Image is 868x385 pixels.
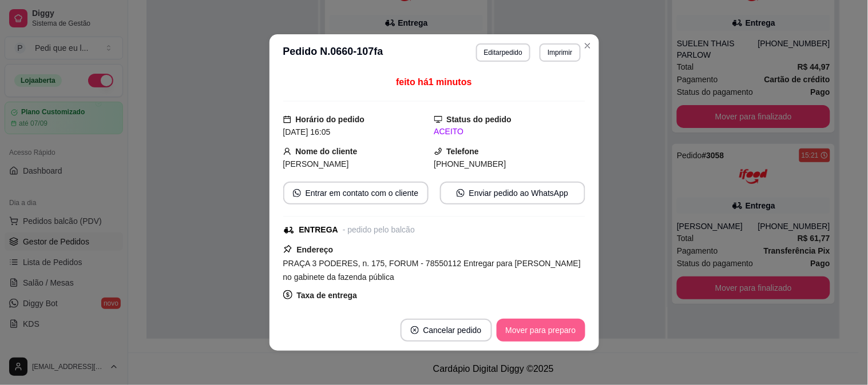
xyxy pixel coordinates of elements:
span: calendar [283,115,291,123]
span: [DATE] 16:05 [283,127,331,137]
button: Mover para preparo [497,319,585,342]
span: pushpin [283,244,292,254]
span: close-circle [411,326,419,334]
button: Close [578,37,597,55]
span: feito há 1 minutos [396,77,471,87]
button: Editarpedido [476,43,530,62]
h3: Pedido N. 0660-107fa [283,43,383,62]
span: dollar [283,290,292,299]
strong: Nome do cliente [296,147,358,156]
div: ENTREGA [299,224,338,236]
strong: Telefone [447,147,479,156]
span: R$ 8,00 [283,304,311,314]
div: ACEITO [434,126,585,138]
span: desktop [434,115,442,123]
button: Imprimir [540,43,580,62]
strong: Taxa de entrega [297,291,358,300]
button: whats-appEntrar em contato com o cliente [283,182,429,204]
span: [PHONE_NUMBER] [434,159,506,169]
span: whats-app [457,189,465,197]
span: whats-app [293,189,301,197]
span: PRAÇA 3 PODERES, n. 175, FORUM - 78550112 Entregar para [PERSON_NAME] no gabinete da fazenda pública [283,259,581,282]
span: [PERSON_NAME] [283,159,349,169]
button: close-circleCancelar pedido [401,319,492,342]
span: user [283,147,291,155]
strong: Horário do pedido [296,115,365,124]
span: phone [434,147,442,155]
strong: Endereço [297,245,334,254]
div: - pedido pelo balcão [343,224,415,236]
strong: Status do pedido [447,115,512,124]
button: whats-appEnviar pedido ao WhatsApp [440,182,585,204]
